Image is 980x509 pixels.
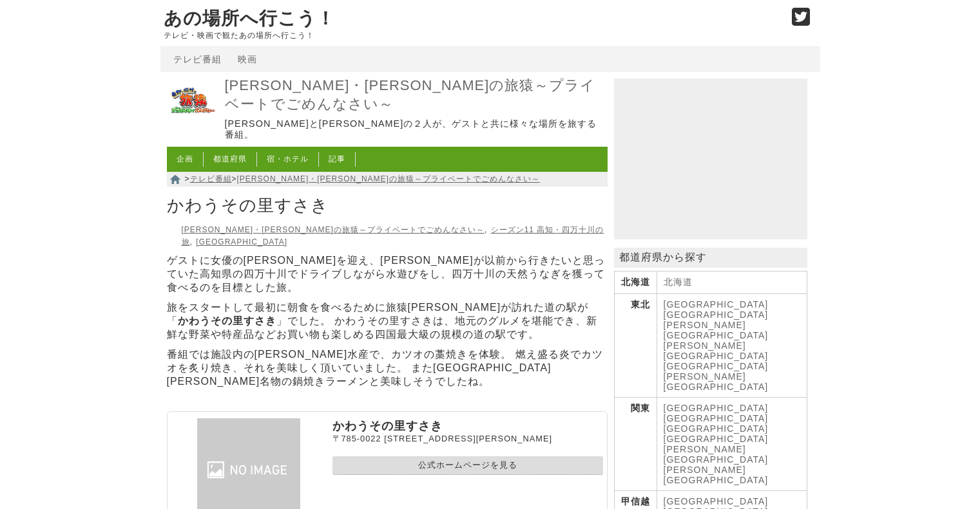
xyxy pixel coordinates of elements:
[332,418,603,434] p: かわうその里すさき
[664,444,769,465] a: [PERSON_NAME][GEOGRAPHIC_DATA]
[213,154,247,163] a: 都道府県
[332,434,381,443] span: 〒785-0022
[167,254,608,295] p: ゲストに女優の[PERSON_NAME]を迎え、[PERSON_NAME]が以前から行きたいと思っていた高知県の四万十川でドライブしながら水遊びをし、四万十川の天然うなぎを獲って食べるのを目標と...
[614,294,657,398] th: 東北
[182,225,488,234] li: ,
[792,15,811,26] a: Twitter (@go_thesights)
[664,475,769,485] a: [GEOGRAPHIC_DATA]
[167,75,218,127] img: 東野・岡村の旅猿～プライベートでごめんなさい～
[164,8,335,28] a: あの場所へ行こう！
[237,174,540,183] a: [PERSON_NAME]・[PERSON_NAME]の旅猿～プライベートでごめんなさい～
[196,237,287,246] a: [GEOGRAPHIC_DATA]
[167,301,608,342] p: 旅をスタートして最初に朝食を食べるために旅猿[PERSON_NAME]が訪れた道の駅が「 」でした。 かわうその里すさきは、地元のグルメを堪能でき、新鮮な野菜や特産品などお買い物も楽しめる四国最...
[182,225,604,246] a: シーズン11 高知・四万十川の旅
[664,340,769,361] a: [PERSON_NAME][GEOGRAPHIC_DATA]
[664,423,769,434] a: [GEOGRAPHIC_DATA]
[190,174,232,183] a: テレビ番組
[332,456,603,475] a: 公式ホームページを見る
[164,31,778,40] p: テレビ・映画で観たあの場所へ行こう！
[238,54,257,64] a: 映画
[614,398,657,491] th: 関東
[167,172,608,187] nav: > >
[173,54,222,64] a: テレビ番組
[614,248,807,268] p: 都道府県から探す
[664,361,769,371] a: [GEOGRAPHIC_DATA]
[182,225,604,246] li: ,
[664,434,769,444] a: [GEOGRAPHIC_DATA]
[664,496,769,506] a: [GEOGRAPHIC_DATA]
[182,225,485,234] a: [PERSON_NAME]・[PERSON_NAME]の旅猿～プライベートでごめんなさい～
[329,154,345,163] a: 記事
[167,348,608,389] p: 番組では施設内の[PERSON_NAME]水産で、カツオの藁焼きを体験。 燃え盛る炎でカツオを炙り焼き、それを美味しく頂いていました。 また[GEOGRAPHIC_DATA][PERSON_NA...
[664,320,769,340] a: [PERSON_NAME][GEOGRAPHIC_DATA]
[664,299,769,310] a: [GEOGRAPHIC_DATA]
[167,118,218,129] a: 東野・岡村の旅猿～プライベートでごめんなさい～
[664,465,746,475] a: [PERSON_NAME]
[614,272,657,294] th: 北海道
[177,154,193,163] a: 企画
[225,118,604,141] p: [PERSON_NAME]と[PERSON_NAME]の２人が、ゲストと共に様々な場所を旅する番組。
[178,315,276,326] strong: かわうその里すさき
[664,310,769,320] a: [GEOGRAPHIC_DATA]
[664,277,693,287] a: 北海道
[664,403,769,413] a: [GEOGRAPHIC_DATA]
[664,413,769,423] a: [GEOGRAPHIC_DATA]
[384,434,552,443] span: [STREET_ADDRESS][PERSON_NAME]
[614,79,807,239] iframe: Advertisement
[267,154,309,163] a: 宿・ホテル
[225,77,604,113] a: [PERSON_NAME]・[PERSON_NAME]の旅猿～プライベートでごめんなさい～
[664,371,769,392] a: [PERSON_NAME][GEOGRAPHIC_DATA]
[167,192,608,220] h1: かわうその里すさき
